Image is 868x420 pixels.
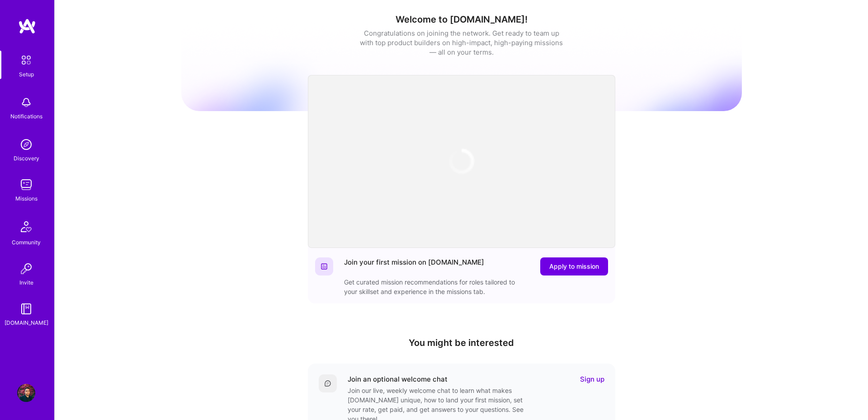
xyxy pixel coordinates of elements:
img: User Avatar [17,384,35,402]
div: Notifications [10,112,42,121]
span: Apply to mission [549,262,599,271]
img: Website [321,263,328,270]
h4: You might be interested [308,337,615,348]
img: Community [15,216,37,238]
img: Invite [17,260,35,278]
h1: Welcome to [DOMAIN_NAME]! [181,14,742,25]
img: Comment [324,380,331,387]
img: guide book [17,300,35,318]
div: Congratulations on joining the network. Get ready to team up with top product builders on high-im... [360,28,563,57]
img: loading [447,146,476,176]
img: bell [17,93,35,112]
div: Join an optional welcome chat [348,374,448,384]
div: Discovery [14,154,39,163]
img: logo [18,18,36,34]
div: Get curated mission recommendations for roles tailored to your skillset and experience in the mis... [344,277,525,296]
a: Sign up [580,374,604,384]
button: Apply to mission [540,257,608,275]
div: Join your first mission on [DOMAIN_NAME] [344,257,484,275]
div: Missions [15,194,38,203]
iframe: video [308,75,615,248]
img: setup [17,51,36,70]
div: Setup [19,70,34,79]
div: Invite [19,278,33,287]
div: [DOMAIN_NAME] [5,318,48,327]
div: Community [12,238,41,247]
img: discovery [17,135,35,154]
img: teamwork [17,176,35,194]
a: User Avatar [15,384,38,402]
